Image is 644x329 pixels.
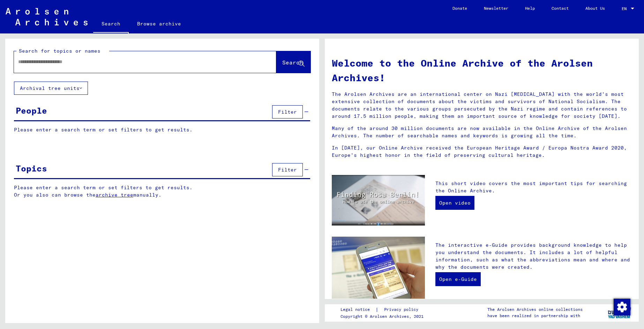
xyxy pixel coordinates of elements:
[332,175,425,225] img: video.jpg
[96,192,133,198] a: archive tree
[606,304,632,321] img: yv_logo.png
[340,306,427,313] div: |
[622,6,629,11] span: EN
[278,167,297,173] span: Filter
[278,109,297,115] span: Filter
[487,306,583,313] p: The Arolsen Archives online collections
[614,299,630,315] img: Change consent
[16,104,47,117] div: People
[332,125,632,139] p: Many of the around 30 million documents are now available in the Online Archive of the Arolsen Ar...
[6,8,88,25] img: Arolsen_neg.svg
[340,306,375,313] a: Legal notice
[435,272,481,286] a: Open e-Guide
[282,59,303,66] span: Search
[129,15,189,32] a: Browse archive
[16,162,47,175] div: Topics
[340,313,427,320] p: Copyright © Arolsen Archives, 2021
[332,56,632,85] h1: Welcome to the Online Archive of the Arolsen Archives!
[487,313,583,319] p: have been realized in partnership with
[332,91,632,120] p: The Arolsen Archives are an international center on Nazi [MEDICAL_DATA] with the world’s most ext...
[14,126,310,133] p: Please enter a search term or set filters to get results.
[332,237,425,299] img: eguide.jpg
[276,51,310,73] button: Search
[613,298,630,315] div: Change consent
[19,48,100,54] mat-label: Search for topics or names
[272,163,303,176] button: Filter
[272,105,303,118] button: Filter
[14,82,88,95] button: Archival tree units
[435,242,632,271] p: The interactive e-Guide provides background knowledge to help you understand the documents. It in...
[435,196,474,210] a: Open video
[14,184,310,199] p: Please enter a search term or set filters to get results. Or you also can browse the manually.
[435,180,632,194] p: This short video covers the most important tips for searching the Online Archive.
[332,144,632,159] p: In [DATE], our Online Archive received the European Heritage Award / Europa Nostra Award 2020, Eu...
[379,306,427,313] a: Privacy policy
[93,15,129,33] a: Search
